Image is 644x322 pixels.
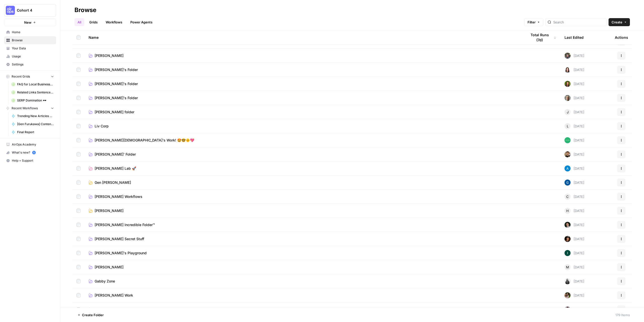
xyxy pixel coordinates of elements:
span: C [566,194,569,199]
a: Grids [86,18,101,26]
span: Related Links Sentence Creation Flow [17,90,54,95]
span: Create [612,20,622,25]
span: Help + Support [12,158,54,163]
div: [DATE] [565,180,584,186]
a: [PERSON_NAME] folder [89,110,519,115]
a: [PERSON_NAME]' Folder [89,152,519,157]
span: Gen [PERSON_NAME] [95,180,131,185]
button: Filter [524,18,543,26]
span: M [566,265,569,270]
a: [PERSON_NAME] Incredible Folder™ [89,222,519,227]
span: Usage [12,54,54,59]
a: 5 [32,151,36,154]
a: Home [4,28,56,36]
a: Related Links Sentence Creation Flow [9,88,56,96]
a: All [74,18,84,26]
span: [PERSON_NAME] Workflows [95,194,142,199]
a: AirOps Academy [4,140,56,149]
button: Help + Support [4,157,56,165]
div: [DATE] [565,123,584,129]
a: Gabby Zone [89,279,519,284]
a: Usage [4,52,56,60]
div: 179 Items [615,312,630,317]
div: [DATE] [565,292,584,298]
a: Final Report [9,128,56,136]
span: Home [12,30,54,34]
a: [PERSON_NAME] [89,265,519,270]
button: Create Folder [74,311,107,319]
img: maow1e9ocotky9esmvpk8ol9rk58 [565,53,571,59]
a: Trending New Articles Sentence [9,112,56,120]
span: [PERSON_NAME] Work [95,293,133,298]
a: [PERSON_NAME]'s Folder [89,95,519,100]
button: Create [609,18,630,26]
span: Browse [12,38,54,43]
div: [DATE] [565,278,584,284]
a: [PERSON_NAME]'s Folder [89,67,519,72]
a: [Gen Furukawa] Content Creation Power Agent Workflow [9,120,56,128]
a: [PERSON_NAME]'s Folder [89,81,519,86]
a: Gen [PERSON_NAME] [89,180,519,185]
a: Workflows [103,18,125,26]
div: Name [89,30,519,44]
div: [DATE] [565,109,584,115]
img: 9xrvadqsvfuliajp7f1c1j00318z [565,250,571,256]
a: [PERSON_NAME][DEMOGRAPHIC_DATA]'s Work! 🤩🤓🌞💖 [89,138,519,143]
span: Your Data [12,46,54,51]
a: Browse [4,36,56,44]
a: Your Data [4,44,56,52]
span: [PERSON_NAME] [95,208,124,213]
span: [PERSON_NAME] [95,265,124,270]
div: [DATE] [565,151,584,157]
div: [DATE] [565,222,584,228]
a: [PERSON_NAME] Lab 🚀​ [89,166,519,171]
span: J [567,110,569,115]
span: AirOps Academy [12,142,54,147]
span: Cohort 4 [17,8,47,13]
a: Settings [4,60,56,68]
span: Gabby Zone [95,279,115,284]
div: What's new? [4,149,56,156]
div: [DATE] [565,67,584,73]
div: Browse [74,6,96,14]
span: New [24,20,31,25]
span: Recent Grids [12,74,30,79]
button: New [4,19,56,26]
a: [PERSON_NAME] Workflows [89,194,519,199]
span: [Gen Furukawa] Content Creation Power Agent Workflow [17,122,54,126]
a: [PERSON_NAME] [89,208,519,213]
img: o3cqybgnmipr355j8nz4zpq1mc6x [565,165,571,171]
span: H [566,208,569,213]
img: wwg0kvabo36enf59sssm51gfoc5r [565,137,571,143]
a: SERP Domination 🕶️ [9,96,56,104]
div: [DATE] [565,306,584,312]
img: 36rz0nf6lyfqsoxlb67712aiq2cf [565,151,571,157]
div: [DATE] [565,250,584,256]
span: [PERSON_NAME] [95,53,124,58]
a: [PERSON_NAME]'s Playground [89,251,519,256]
span: Liv Corp [95,124,109,129]
span: [PERSON_NAME] Incredible Folder™ [95,222,155,227]
img: 5os6fqfoz3fj3famzncg4cvo6d4f [565,81,571,87]
img: gu5g8y9jsekcembax66c8wpadzkt [565,95,571,101]
div: [DATE] [565,95,584,101]
span: [PERSON_NAME] folder [95,110,134,115]
div: Last Edited [565,30,584,44]
span: [PERSON_NAME][DEMOGRAPHIC_DATA]'s Work! 🤩🤓🌞💖 [95,138,194,143]
span: [PERSON_NAME] Lab 🚀​ [95,166,136,171]
img: qd2a6s3w5hfdcqb82ik0wk3no9aw [565,180,571,186]
span: Final Report [17,130,54,134]
a: [PERSON_NAME] Work [89,293,519,298]
span: L [567,124,569,129]
span: Settings [12,62,54,67]
div: [DATE] [565,137,584,143]
div: [DATE] [565,264,584,270]
span: [PERSON_NAME]' Folder [95,152,136,157]
img: wj8zyocah86fhe4dxuz1rx8ydq7k [565,292,571,298]
a: Power Agents [127,18,155,26]
div: [DATE] [565,208,584,214]
a: [PERSON_NAME] [89,53,519,58]
div: Actions [615,30,628,44]
button: Recent Workflows [4,104,56,112]
a: [PERSON_NAME] Secret Stuff [89,236,519,241]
